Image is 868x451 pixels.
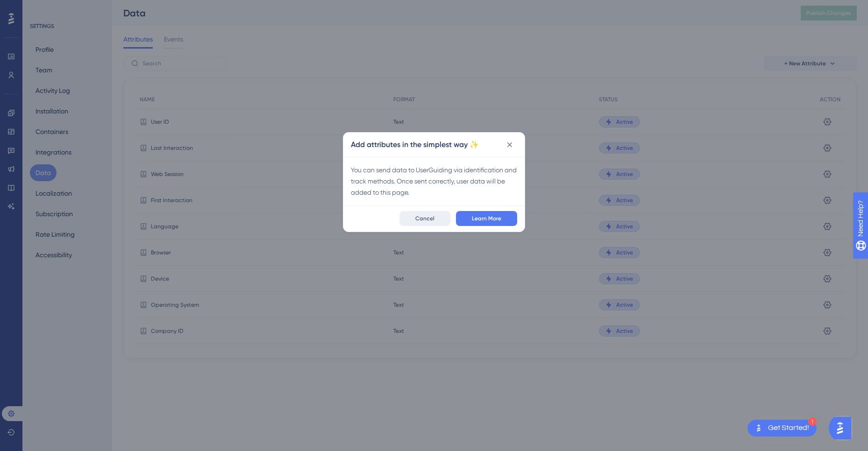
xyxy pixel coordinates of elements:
iframe: UserGuiding AI Assistant Launcher [829,414,857,442]
span: Need Help? [22,2,58,14]
h2: Add attributes in the simplest way ✨ [351,139,479,150]
div: 1 [808,417,817,426]
span: Cancel [415,215,434,222]
div: Get Started! [768,423,809,433]
img: launcher-image-alternative-text [753,423,764,434]
span: Learn More [472,215,501,222]
div: You can send data to UserGuiding via identification and track methods. Once sent correctly, user ... [351,164,517,198]
div: Open Get Started! checklist, remaining modules: 1 [747,420,817,437]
